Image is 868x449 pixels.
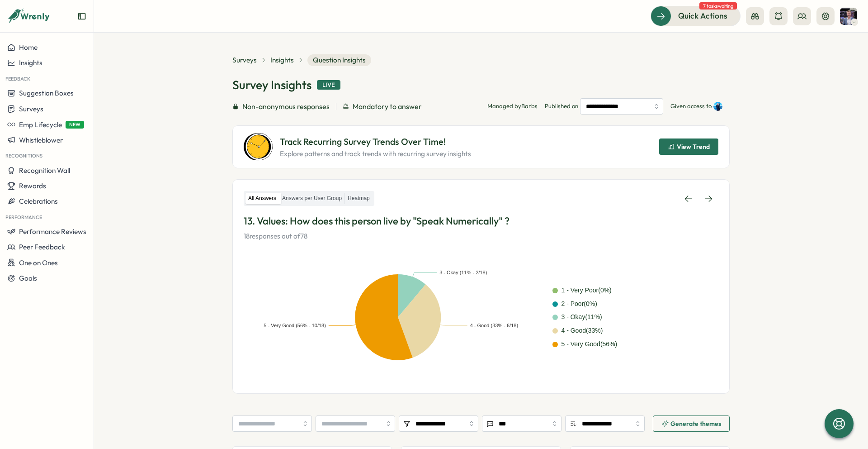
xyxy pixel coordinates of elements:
[19,182,46,190] span: Rewards
[653,416,730,432] button: Generate themes
[561,299,597,309] div: 2 - Poor ( 0 %)
[264,323,326,329] text: 5 - Very Good (56% - 10/18)
[840,8,857,25] img: Shane Treeves
[307,54,371,66] span: Question Insights
[19,58,42,67] span: Insights
[345,193,373,204] label: Heatmap
[439,270,487,276] text: 3 - Okay (11% - 2/18)
[232,77,311,93] h1: Survey Insights
[245,193,279,204] label: All Answers
[19,136,63,144] span: Whistleblower
[19,274,37,282] span: Goals
[659,139,718,155] button: View Trend
[244,214,718,228] p: 13. Values: How does this person live by "Speak Numerically" ?
[19,105,43,113] span: Surveys
[677,143,710,150] span: View Trend
[678,10,727,22] span: Quick Actions
[242,101,330,112] span: Non-anonymous responses
[244,231,718,241] p: 18 responses out of 78
[19,89,74,97] span: Suggestion Boxes
[317,80,340,90] div: Live
[270,55,294,65] a: Insights
[561,312,602,322] div: 3 - Okay ( 11 %)
[19,197,58,205] span: Celebrations
[19,166,70,175] span: Recognition Wall
[279,193,344,204] label: Answers per User Group
[19,243,65,251] span: Peer Feedback
[670,102,712,110] p: Given access to
[699,2,737,10] span: 7 tasks waiting
[19,258,58,267] span: One on Ones
[561,286,612,296] div: 1 - Very Poor ( 0 %)
[561,339,618,349] div: 5 - Very Good ( 56 %)
[651,6,741,26] button: Quick Actions
[561,326,603,336] div: 4 - Good ( 33 %)
[19,227,86,236] span: Performance Reviews
[353,101,422,112] span: Mandatory to answer
[670,420,721,427] span: Generate themes
[66,121,84,129] span: NEW
[77,12,86,21] button: Expand sidebar
[545,98,663,115] span: Published on
[713,102,722,111] img: Henry Innis
[521,102,538,110] span: Barbs
[280,149,471,159] p: Explore patterns and track trends with recurring survey insights
[487,102,538,110] p: Managed by
[232,55,257,65] a: Surveys
[19,120,62,129] span: Emp Lifecycle
[470,323,518,329] text: 4 - Good (33% - 6/18)
[19,43,38,52] span: Home
[280,135,471,149] p: Track Recurring Survey Trends Over Time!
